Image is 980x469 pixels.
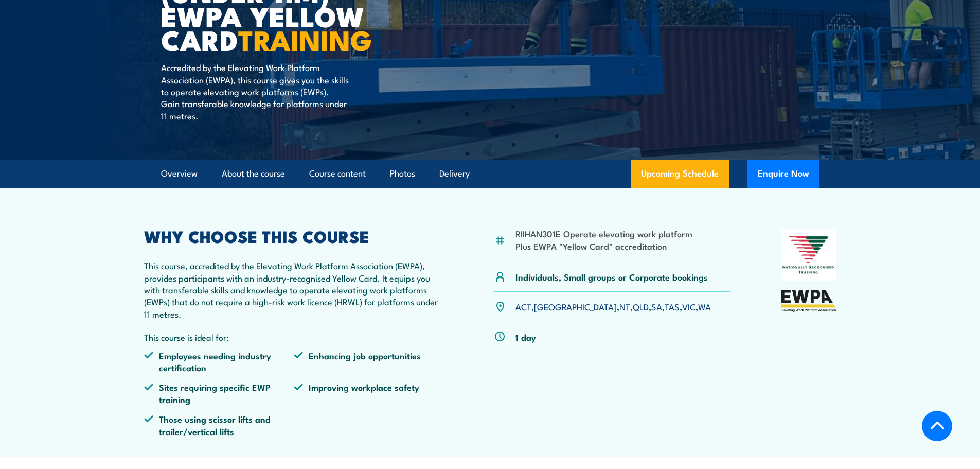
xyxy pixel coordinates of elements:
[144,331,444,343] p: This course is ideal for:
[515,301,711,312] p: , , , , , , ,
[515,331,536,343] p: 1 day
[161,160,198,187] a: Overview
[682,300,696,312] a: VIC
[534,300,617,312] a: [GEOGRAPHIC_DATA]
[633,300,649,312] a: QLD
[390,160,415,187] a: Photos
[294,350,444,374] li: Enhancing job opportunities
[161,61,349,121] p: Accredited by the Elevating Work Platform Association (EWPA), this course gives you the skills to...
[515,271,708,283] p: Individuals, Small groups or Corporate bookings
[631,160,729,188] a: Upcoming Schedule
[144,381,294,405] li: Sites requiring specific EWP training
[515,300,531,312] a: ACT
[439,160,470,187] a: Delivery
[781,290,836,312] img: EWPA
[698,300,711,312] a: WA
[222,160,285,187] a: About the course
[144,350,294,374] li: Employees needing industry certification
[309,160,366,187] a: Course content
[619,300,630,312] a: NT
[515,228,692,239] li: RIIHAN301E Operate elevating work platform
[238,18,372,60] strong: TRAINING
[144,229,444,243] h2: WHY CHOOSE THIS COURSE
[747,160,819,188] button: Enquire Now
[294,381,444,405] li: Improving workplace safety
[515,240,692,252] li: Plus EWPA "Yellow Card" accreditation
[781,229,836,281] img: Nationally Recognised Training logo.
[665,300,680,312] a: TAS
[651,300,662,312] a: SA
[144,259,444,320] p: This course, accredited by the Elevating Work Platform Association (EWPA), provides participants ...
[144,413,294,437] li: Those using scissor lifts and trailer/vertical lifts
